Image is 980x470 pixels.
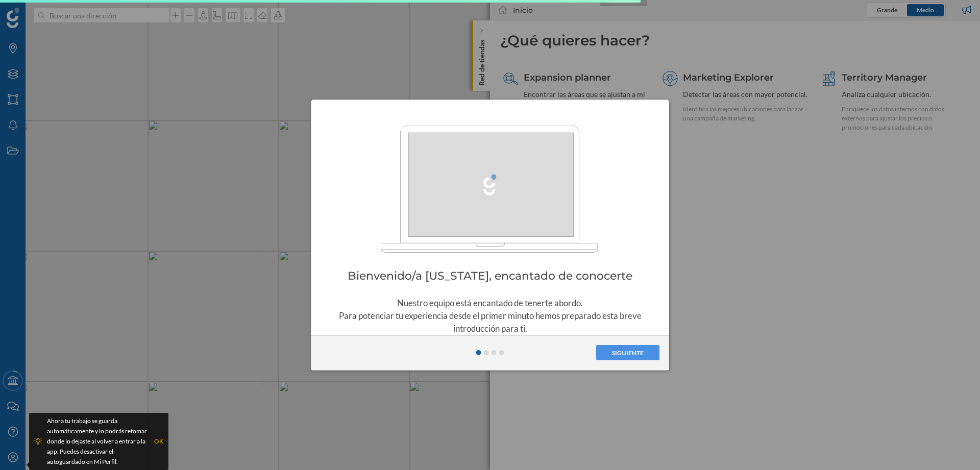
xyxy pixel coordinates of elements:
div: Bienvenido/a [US_STATE], encantado de conocerte [334,270,646,281]
div: Ahora tu trabajo se guarda automáticamente y lo podrás retomar donde lo dejaste al volver a entra... [47,416,149,467]
img: 1_Intro.gif [380,123,600,254]
button: Siguiente [596,345,659,360]
div: Nuestro equipo está encantado de tenerte abordo. Para potenciar tu experiencia desde el primer mi... [334,296,646,335]
div: OK [154,436,163,447]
